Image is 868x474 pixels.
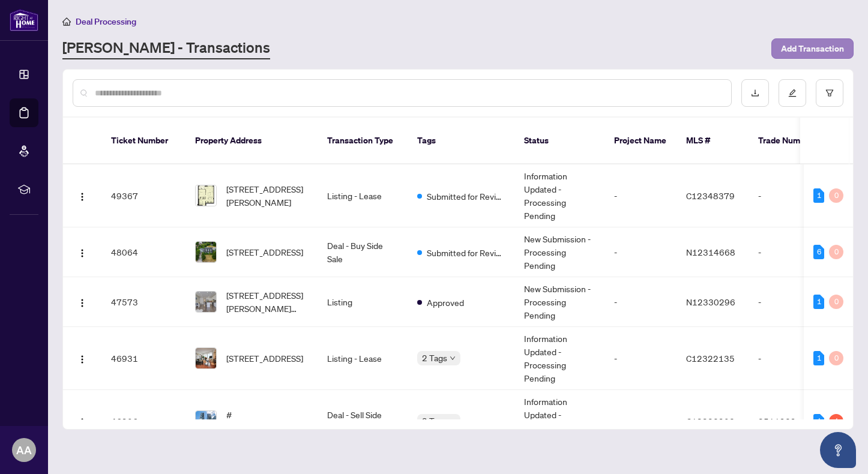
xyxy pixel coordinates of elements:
[514,118,604,164] th: Status
[829,295,843,309] div: 0
[749,118,833,164] th: Trade Number
[101,327,185,390] td: 46931
[514,227,604,277] td: New Submission - Processing Pending
[318,277,408,327] td: Listing
[813,245,824,259] div: 6
[751,89,759,97] span: download
[408,118,514,164] th: Tags
[686,190,735,201] span: C12348379
[318,327,408,390] td: Listing - Lease
[514,277,604,327] td: New Submission - Processing Pending
[825,89,834,97] span: filter
[749,390,833,453] td: 2511939
[73,242,92,262] button: Logo
[514,327,604,390] td: Information Updated - Processing Pending
[101,118,185,164] th: Ticket Number
[813,188,824,203] div: 1
[196,348,216,368] img: thumbnail-img
[686,296,735,307] span: N12330296
[73,349,92,368] button: Logo
[226,182,308,209] span: [STREET_ADDRESS][PERSON_NAME]
[813,414,824,428] div: 1
[749,227,833,277] td: -
[749,164,833,227] td: -
[101,277,185,327] td: 47573
[101,164,185,227] td: 49367
[101,227,185,277] td: 48064
[73,186,92,205] button: Logo
[686,416,735,427] span: C12283903
[185,118,318,164] th: Property Address
[427,296,464,309] span: Approved
[450,418,456,424] span: down
[781,39,844,58] span: Add Transaction
[604,327,677,390] td: -
[422,351,447,365] span: 2 Tags
[226,289,308,315] span: [STREET_ADDRESS][PERSON_NAME][PERSON_NAME]
[829,414,843,428] div: 1
[73,412,92,431] button: Logo
[686,353,735,364] span: C12322135
[77,192,87,202] img: Logo
[10,9,38,31] img: logo
[788,89,797,97] span: edit
[226,245,303,259] span: [STREET_ADDRESS]
[514,390,604,453] td: Information Updated - Processing Pending
[77,298,87,308] img: Logo
[829,245,843,259] div: 0
[62,17,71,26] span: home
[16,442,32,458] span: AA
[604,390,677,453] td: -
[318,390,408,453] td: Deal - Sell Side Lease
[604,227,677,277] td: -
[813,351,824,365] div: 1
[749,277,833,327] td: -
[76,16,136,27] span: Deal Processing
[422,414,447,428] span: 2 Tags
[749,327,833,390] td: -
[604,277,677,327] td: -
[816,79,843,107] button: filter
[677,118,749,164] th: MLS #
[226,352,303,365] span: [STREET_ADDRESS]
[196,242,216,262] img: thumbnail-img
[196,185,216,206] img: thumbnail-img
[514,164,604,227] td: Information Updated - Processing Pending
[226,408,308,434] span: #[STREET_ADDRESS]
[77,355,87,364] img: Logo
[427,190,505,203] span: Submitted for Review
[62,38,270,59] a: [PERSON_NAME] - Transactions
[604,118,677,164] th: Project Name
[771,38,854,59] button: Add Transaction
[318,118,408,164] th: Transaction Type
[196,411,216,431] img: thumbnail-img
[196,292,216,312] img: thumbnail-img
[604,164,677,227] td: -
[820,432,856,468] button: Open asap
[779,79,806,107] button: edit
[318,227,408,277] td: Deal - Buy Side Sale
[73,292,92,311] button: Logo
[450,355,456,361] span: down
[741,79,769,107] button: download
[686,247,735,257] span: N12314668
[318,164,408,227] td: Listing - Lease
[813,295,824,309] div: 1
[77,418,87,427] img: Logo
[101,390,185,453] td: 46906
[829,188,843,203] div: 0
[829,351,843,365] div: 0
[427,246,505,259] span: Submitted for Review
[77,248,87,258] img: Logo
